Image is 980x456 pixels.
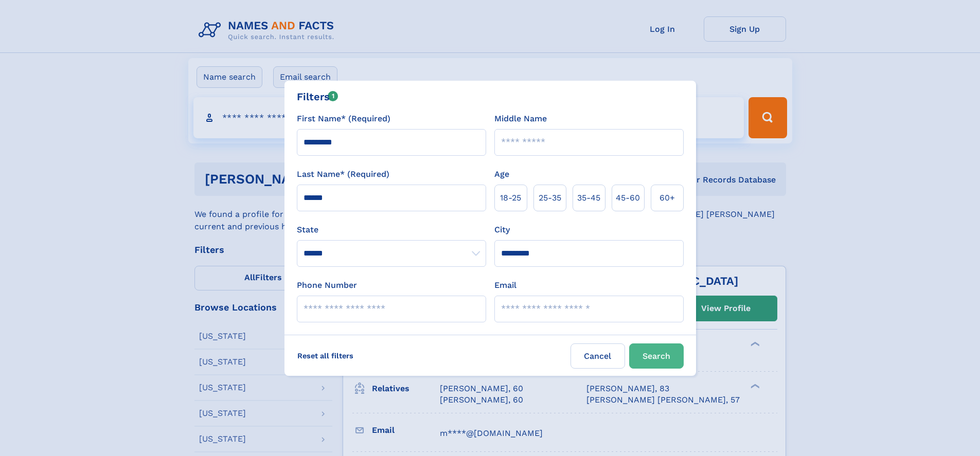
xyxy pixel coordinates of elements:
label: First Name* (Required) [297,113,390,125]
label: Cancel [571,343,625,369]
label: Phone Number [297,279,357,291]
label: Reset all filters [291,343,360,368]
label: State [297,224,486,236]
span: 25‑35 [539,192,561,204]
span: 18‑25 [500,192,521,204]
button: Search [629,343,684,369]
label: Last Name* (Required) [297,168,389,180]
span: 60+ [660,192,675,204]
span: 35‑45 [577,192,600,204]
div: Filters [297,89,338,104]
label: Email [494,279,516,291]
label: Middle Name [494,113,547,125]
label: City [494,224,510,236]
label: Age [494,168,509,180]
span: 45‑60 [616,192,640,204]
